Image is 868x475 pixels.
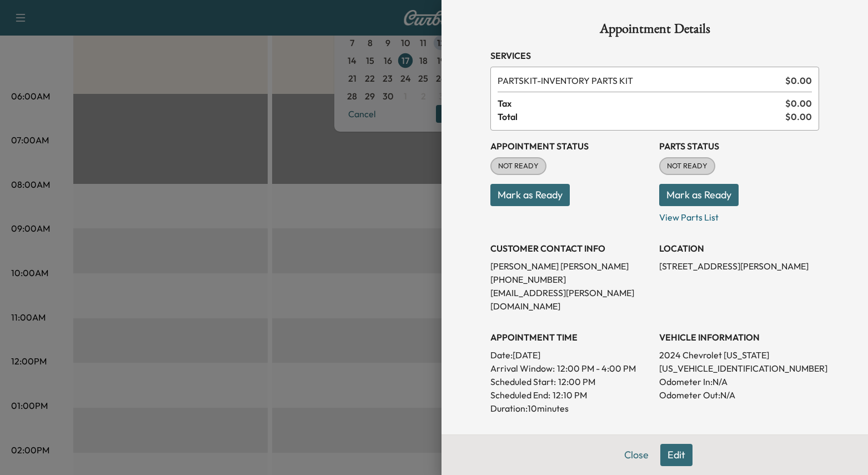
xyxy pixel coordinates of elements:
h3: Services [490,49,819,62]
p: 12:00 PM [558,375,595,388]
p: 12:10 PM [553,388,587,402]
p: Duration: 10 minutes [490,402,650,415]
button: Edit [660,444,693,466]
p: 2024 Chevrolet [US_STATE] [659,348,819,362]
p: [US_VEHICLE_IDENTIFICATION_NUMBER] [659,362,819,375]
span: 12:00 PM - 4:00 PM [557,362,636,375]
p: [PERSON_NAME] [PERSON_NAME] [490,259,650,273]
p: [EMAIL_ADDRESS][PERSON_NAME][DOMAIN_NAME] [490,286,650,313]
span: Tax [498,97,785,110]
p: Scheduled Start: [490,375,556,388]
p: Arrival Window: [490,362,650,375]
p: Odometer Out: N/A [659,388,819,402]
h3: History [490,433,650,446]
h3: CONTACT CUSTOMER [659,433,819,446]
span: Total [498,110,785,123]
p: Odometer In: N/A [659,375,819,388]
button: Mark as Ready [490,184,570,206]
h3: Appointment Status [490,139,650,153]
p: Scheduled End: [490,388,550,402]
button: Mark as Ready [659,184,739,206]
h3: Parts Status [659,139,819,153]
span: $ 0.00 [785,74,812,87]
span: $ 0.00 [785,97,812,110]
h3: CUSTOMER CONTACT INFO [490,242,650,255]
span: NOT READY [491,161,545,172]
p: View Parts List [659,206,819,224]
p: Date: [DATE] [490,348,650,362]
span: $ 0.00 [785,110,812,123]
h1: Appointment Details [490,22,819,40]
p: [PHONE_NUMBER] [490,273,650,286]
button: Close [617,444,656,466]
h3: VEHICLE INFORMATION [659,331,819,344]
span: INVENTORY PARTS KIT [498,74,781,87]
h3: APPOINTMENT TIME [490,331,650,344]
span: NOT READY [660,161,714,172]
p: [STREET_ADDRESS][PERSON_NAME] [659,259,819,273]
h3: LOCATION [659,242,819,255]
